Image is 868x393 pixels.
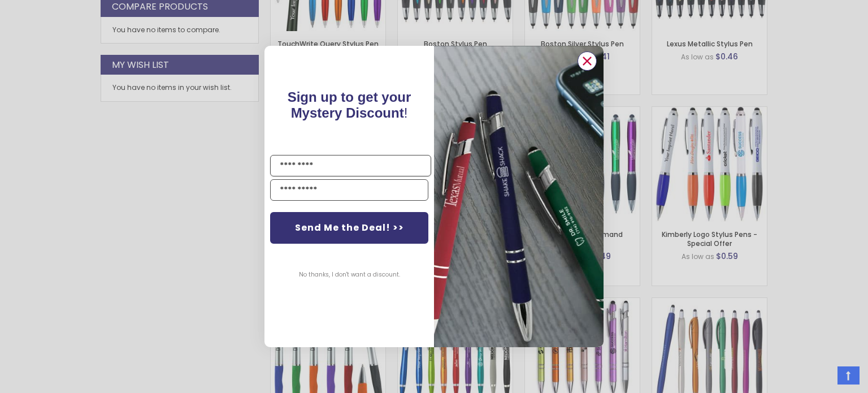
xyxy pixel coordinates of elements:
button: Send Me the Deal! >> [270,212,428,244]
button: Close dialog [578,51,597,71]
span: Sign up to get your Mystery Discount [288,89,411,120]
span: ! [288,89,411,120]
button: No thanks, I don't want a discount. [293,261,406,289]
img: pop-up-image [434,46,604,347]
